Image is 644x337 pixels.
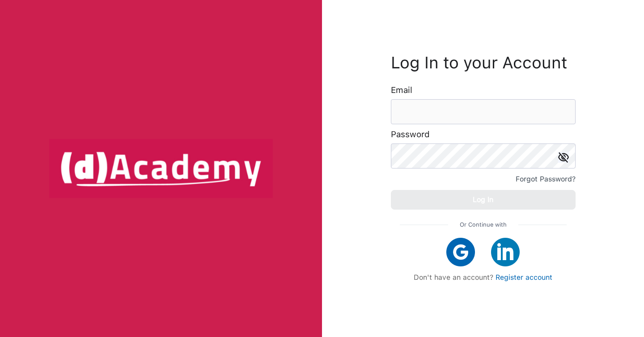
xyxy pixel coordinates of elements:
div: Log In [473,194,493,206]
div: Forgot Password? [516,173,576,185]
button: Log In [391,190,576,210]
img: line [518,224,567,225]
label: Email [391,86,412,95]
img: line [400,224,448,225]
img: logo [49,139,273,198]
label: Password [391,130,430,139]
img: icon [558,152,569,163]
img: linkedIn icon [491,238,520,266]
div: Don't have an account? [400,273,567,282]
span: Or Continue with [460,219,507,231]
img: google icon [446,238,475,266]
a: Register account [496,273,552,282]
h3: Log In to your Account [391,55,576,70]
